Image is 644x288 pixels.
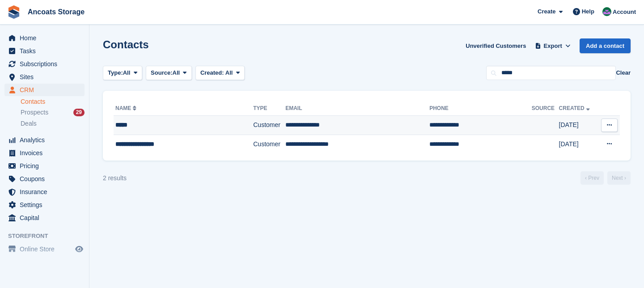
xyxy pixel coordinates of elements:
a: Prospects 29 [21,108,85,117]
span: Storefront [8,232,89,241]
span: Online Store [20,243,73,255]
a: Created [559,105,592,111]
h1: Contacts [103,38,149,51]
span: Invoices [20,147,73,159]
span: Prospects [21,108,48,117]
td: Customer [253,116,285,135]
a: menu [4,243,85,255]
span: All [173,68,180,77]
a: menu [4,45,85,57]
a: menu [4,147,85,159]
th: Source [532,102,559,116]
button: Export [533,38,572,53]
button: Clear [616,68,631,77]
span: Type: [108,68,123,77]
span: Help [582,7,594,16]
a: menu [4,160,85,172]
th: Type [253,102,285,116]
span: All [123,68,131,77]
a: menu [4,71,85,83]
a: Add a contact [580,38,631,53]
a: Preview store [74,244,85,254]
a: menu [4,186,85,198]
span: Coupons [20,173,73,185]
a: menu [4,134,85,146]
td: Customer [253,135,285,153]
button: Created: All [195,66,245,80]
span: Pricing [20,160,73,172]
button: Source: All [146,66,192,80]
a: Next [607,171,631,185]
a: menu [4,58,85,70]
nav: Page [579,171,632,185]
span: Tasks [20,45,73,57]
a: menu [4,84,85,96]
span: Source: [151,68,172,77]
div: 29 [73,109,85,116]
span: Sites [20,71,73,83]
div: 2 results [103,174,127,183]
a: Deals [21,119,85,128]
a: Contacts [21,97,85,106]
span: All [225,69,233,76]
a: menu [4,173,85,185]
span: Export [544,42,562,51]
span: CRM [20,84,73,96]
span: Home [20,32,73,44]
a: menu [4,32,85,44]
span: Settings [20,199,73,211]
span: Account [613,8,636,17]
a: Name [115,105,138,111]
button: Type: All [103,66,142,80]
span: Create [538,7,555,16]
span: Created: [200,69,224,76]
a: Ancoats Storage [24,4,88,19]
th: Email [285,102,429,116]
span: Insurance [20,186,73,198]
a: Previous [580,171,604,185]
a: menu [4,199,85,211]
img: stora-icon-8386f47178a22dfd0bd8f6a31ec36ba5ce8667c1dd55bd0f319d3a0aa187defe.svg [7,5,21,19]
a: menu [4,212,85,224]
span: Subscriptions [20,58,73,70]
span: Analytics [20,134,73,146]
th: Phone [429,102,532,116]
span: Capital [20,212,73,224]
span: Deals [21,119,37,128]
td: [DATE] [559,135,598,153]
a: Unverified Customers [462,38,530,53]
td: [DATE] [559,116,598,135]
